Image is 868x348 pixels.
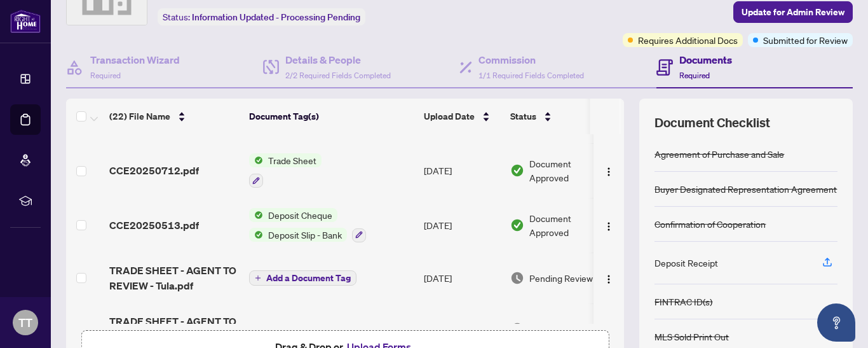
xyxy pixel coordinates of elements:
h4: Transaction Wizard [90,52,180,67]
button: Logo [599,215,619,235]
span: Status [510,109,536,123]
span: Required [679,71,710,80]
img: Status Icon [249,153,263,167]
span: CCE20250513.pdf [109,218,199,233]
img: Logo [604,274,614,284]
img: Logo [604,221,614,232]
img: Status Icon [249,208,263,222]
button: Logo [599,268,619,288]
span: 2/2 Required Fields Completed [285,71,391,80]
button: Add a Document Tag [249,270,356,286]
span: Update for Admin Review [742,2,844,22]
img: Document Status [510,322,524,336]
img: Document Status [510,218,524,232]
div: Status: [158,8,365,25]
button: Open asap [817,303,855,342]
div: Deposit Receipt [654,256,718,270]
span: Submitted for Review [763,33,848,47]
div: Buyer Designated Representation Agreement [654,182,837,196]
img: Document Status [510,164,524,177]
div: Agreement of Purchase and Sale [654,147,784,161]
div: FINTRAC ID(s) [654,295,712,309]
span: Document Approved [529,211,608,239]
h4: Documents [679,52,732,67]
td: [DATE] [419,253,505,303]
th: Upload Date [419,99,505,134]
button: Add a Document Tag [249,270,356,286]
img: Document Status [510,271,524,285]
span: 1/1 Required Fields Completed [478,71,584,80]
th: Status [505,99,613,134]
span: plus [255,275,261,281]
span: Trade Sheet [263,153,322,167]
span: Upload Date [424,109,475,123]
h4: Commission [478,52,584,67]
span: TRADE SHEET - AGENT TO REVIEW - [PERSON_NAME].pdf [109,314,239,344]
button: Logo [599,319,619,339]
th: Document Tag(s) [244,99,419,134]
img: Logo [604,167,614,177]
img: Status Icon [249,228,263,242]
button: Status IconDeposit ChequeStatus IconDeposit Slip - Bank [249,208,366,242]
span: (22) File Name [109,109,170,123]
span: Document Checklist [654,114,770,132]
h4: Details & People [285,52,391,67]
th: (22) File Name [104,99,244,134]
span: TT [18,314,32,331]
img: logo [10,10,41,33]
button: Logo [599,160,619,181]
span: Document Approved [529,157,608,184]
td: [DATE] [419,143,505,198]
span: Required [90,71,121,80]
span: Deposit Slip - Bank [263,228,347,242]
td: [DATE] [419,198,505,253]
div: Confirmation of Cooperation [654,217,766,231]
span: Information Updated - Processing Pending [192,11,360,23]
span: Deposit Cheque [263,208,337,222]
span: Pending Review [529,271,593,285]
button: Status IconTrade Sheet [249,153,322,188]
span: Pending Review [529,322,593,336]
div: MLS Sold Print Out [654,330,729,344]
span: TRADE SHEET - AGENT TO REVIEW - Tula.pdf [109,263,239,293]
span: Add a Document Tag [266,274,351,282]
button: Update for Admin Review [733,1,853,23]
span: Requires Additional Docs [638,33,738,47]
span: CCE20250712.pdf [109,163,199,178]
